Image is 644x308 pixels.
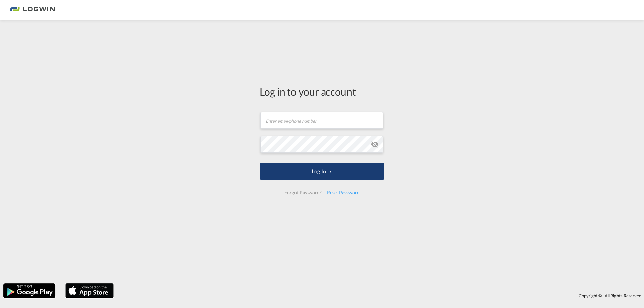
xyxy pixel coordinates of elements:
img: google.png [3,283,56,299]
img: apple.png [65,283,114,299]
div: Log in to your account [260,84,384,99]
img: bc73a0e0d8c111efacd525e4c8ad7d32.png [10,3,55,18]
md-icon: icon-eye-off [371,140,379,148]
div: Reset Password [324,187,362,199]
button: LOGIN [260,163,384,180]
div: Forgot Password? [282,187,324,199]
input: Enter email/phone number [260,112,383,129]
div: Copyright © . All Rights Reserved [117,290,644,301]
